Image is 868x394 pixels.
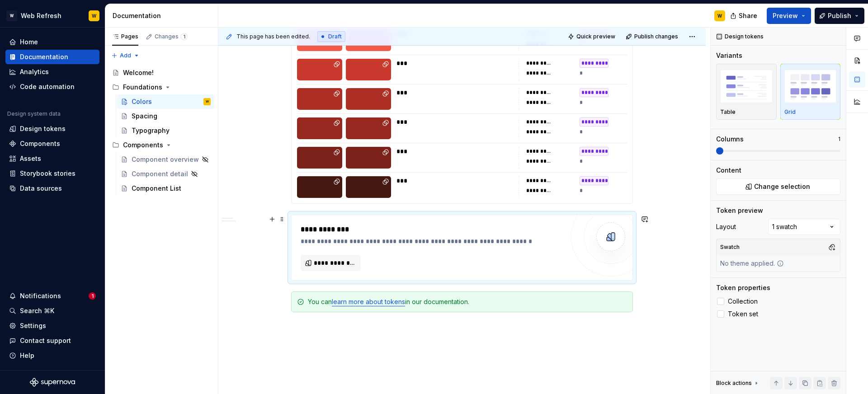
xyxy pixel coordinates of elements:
[112,33,138,40] div: Pages
[5,122,99,136] a: Design tokens
[5,151,99,166] a: Assets
[20,321,46,330] div: Settings
[726,8,763,24] button: Share
[5,65,99,79] a: Analytics
[108,66,214,80] a: Welcome!
[5,333,99,348] button: Contact support
[117,152,214,167] a: Component overview
[6,10,17,21] div: W
[89,292,96,300] span: 1
[20,336,71,345] div: Contact support
[236,33,310,40] span: This page has been edited.
[780,64,841,120] button: placeholderGrid
[838,136,840,143] p: 1
[117,94,214,109] a: ColorsW
[716,51,742,60] div: Variants
[784,70,837,103] img: placeholder
[565,30,619,43] button: Quick preview
[5,80,99,94] a: Code automation
[815,8,864,24] button: Publish
[20,38,38,47] div: Home
[92,12,96,19] div: W
[30,378,75,387] svg: Supernova Logo
[5,181,99,196] a: Data sources
[108,80,214,94] div: Foundations
[20,154,41,163] div: Assets
[754,182,810,191] span: Change selection
[716,64,777,120] button: placeholderTable
[132,126,170,135] div: Typography
[155,33,188,40] div: Changes
[123,68,154,77] div: Welcome!
[132,155,199,164] div: Component overview
[132,184,181,193] div: Component List
[716,222,736,231] div: Layout
[328,33,342,40] span: Draft
[5,348,99,363] button: Help
[623,30,682,43] button: Publish changes
[120,52,131,59] span: Add
[117,123,214,138] a: Typography
[7,110,61,117] div: Design system data
[5,319,99,333] a: Settings
[20,52,68,61] div: Documentation
[716,380,752,387] div: Block actions
[132,169,188,178] div: Component detail
[716,178,840,195] button: Change selection
[716,166,741,175] div: Content
[123,141,163,150] div: Components
[20,67,49,76] div: Analytics
[784,108,796,116] p: Grid
[720,108,736,116] p: Table
[828,11,851,20] span: Publish
[180,33,188,40] span: 1
[108,66,214,196] div: Page tree
[206,97,209,106] div: W
[117,109,214,123] a: Spacing
[5,35,99,49] a: Home
[718,241,741,253] div: Swatch
[716,135,744,144] div: Columns
[308,297,627,306] div: You can in our documentation.
[739,11,757,20] span: Share
[5,136,99,151] a: Components
[2,6,103,25] button: WWeb RefreshW
[20,306,54,315] div: Search ⌘K
[717,12,722,19] div: W
[5,304,99,318] button: Search ⌘K
[20,169,75,178] div: Storybook stories
[123,83,162,92] div: Foundations
[20,291,61,300] div: Notifications
[717,255,788,272] div: No theme applied.
[720,70,773,103] img: placeholder
[332,298,405,305] a: learn more about tokens
[20,351,34,360] div: Help
[20,184,62,193] div: Data sources
[117,167,214,181] a: Component detail
[20,124,66,133] div: Design tokens
[117,181,214,196] a: Component List
[728,310,758,318] span: Token set
[21,11,61,20] div: Web Refresh
[5,166,99,181] a: Storybook stories
[634,33,678,40] span: Publish changes
[5,289,99,303] button: Notifications1
[108,49,142,62] button: Add
[773,11,798,20] span: Preview
[132,97,152,106] div: Colors
[20,82,75,91] div: Code automation
[716,283,770,292] div: Token properties
[113,11,214,20] div: Documentation
[716,206,763,215] div: Token preview
[767,8,811,24] button: Preview
[728,298,758,305] span: Collection
[716,377,760,389] div: Block actions
[108,138,214,152] div: Components
[5,50,99,64] a: Documentation
[20,139,60,148] div: Components
[132,112,157,121] div: Spacing
[576,33,615,40] span: Quick preview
